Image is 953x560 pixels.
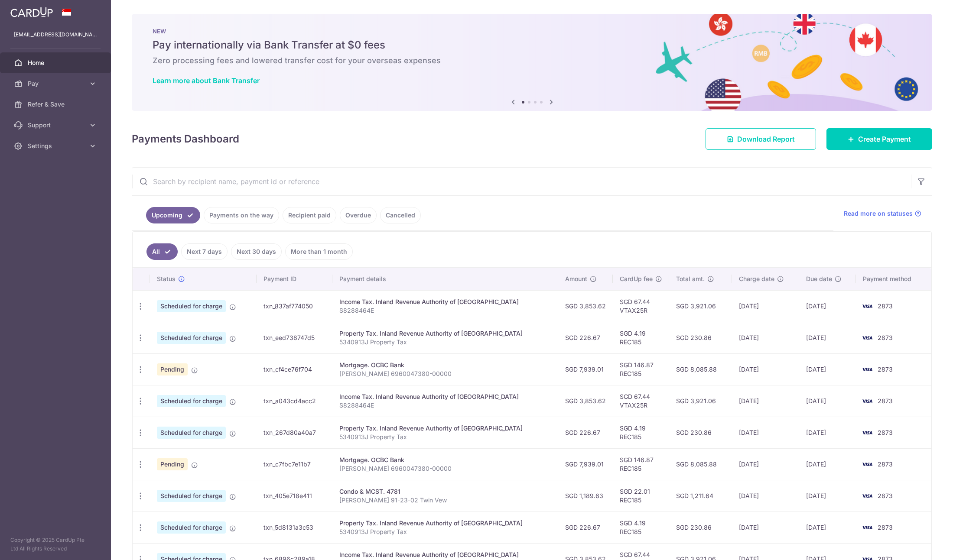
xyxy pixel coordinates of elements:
[739,275,774,283] span: Charge date
[231,243,282,260] a: Next 30 days
[669,448,732,480] td: SGD 8,085.88
[799,448,856,480] td: [DATE]
[878,492,893,499] span: 2873
[28,79,85,88] span: Pay
[157,363,188,375] span: Pending
[859,333,876,343] img: Bank Card
[339,487,551,496] div: Condo & MCST. 4781
[339,433,551,441] p: 5340913J Property Tax
[732,353,800,385] td: [DATE]
[339,338,551,346] p: 5340913J Property Tax
[157,521,226,534] span: Scheduled for charge
[732,480,800,511] td: [DATE]
[844,209,921,218] a: Read more on statuses
[339,369,551,378] p: [PERSON_NAME] 6960047380-00000
[257,385,332,417] td: txn_a043cd4acc2
[613,480,669,511] td: SGD 22.01 REC185
[799,511,856,543] td: [DATE]
[613,448,669,480] td: SGD 146.87 REC185
[669,480,732,511] td: SGD 1,211.64
[339,392,551,401] div: Income Tax. Inland Revenue Authority of [GEOGRAPHIC_DATA]
[558,480,613,511] td: SGD 1,189.63
[878,397,893,405] span: 2873
[558,322,613,353] td: SGD 226.67
[669,417,732,448] td: SGD 230.86
[132,14,932,111] img: Bank transfer banner
[146,243,178,260] a: All
[558,511,613,543] td: SGD 226.67
[380,207,421,223] a: Cancelled
[28,121,85,129] span: Support
[878,429,893,436] span: 2873
[806,275,832,283] span: Due date
[339,496,551,505] p: [PERSON_NAME] 91-23-02 Twin Vew
[157,300,226,312] span: Scheduled for charge
[858,134,911,144] span: Create Payment
[732,417,800,448] td: [DATE]
[257,480,332,511] td: txn_405e718e411
[146,207,200,223] a: Upcoming
[558,385,613,417] td: SGD 3,853.62
[257,417,332,448] td: txn_267d80a40a7
[669,322,732,353] td: SGD 230.86
[339,298,551,306] div: Income Tax. Inland Revenue Authority of [GEOGRAPHIC_DATA]
[558,290,613,322] td: SGD 3,853.62
[856,268,931,290] th: Payment method
[878,524,893,531] span: 2873
[878,302,893,310] span: 2873
[204,207,279,223] a: Payments on the way
[10,7,53,17] img: CardUp
[844,209,913,218] span: Read more on statuses
[339,329,551,338] div: Property Tax. Inland Revenue Authority of [GEOGRAPHIC_DATA]
[737,134,795,144] span: Download Report
[706,128,816,150] a: Download Report
[132,131,239,147] h4: Payments Dashboard
[799,290,856,322] td: [DATE]
[859,522,876,533] img: Bank Card
[157,332,226,344] span: Scheduled for charge
[799,417,856,448] td: [DATE]
[878,366,893,373] span: 2873
[878,334,893,341] span: 2873
[799,322,856,353] td: [DATE]
[613,353,669,385] td: SGD 146.87 REC185
[257,322,332,353] td: txn_eed738747d5
[14,30,97,39] p: [EMAIL_ADDRESS][DOMAIN_NAME]
[285,243,353,260] a: More than 1 month
[613,290,669,322] td: SGD 67.44 VTAX25R
[28,100,85,109] span: Refer & Save
[339,306,551,315] p: S8288464E
[620,275,653,283] span: CardUp fee
[613,417,669,448] td: SGD 4.19 REC185
[732,322,800,353] td: [DATE]
[339,401,551,410] p: S8288464E
[859,364,876,375] img: Bank Card
[799,480,856,511] td: [DATE]
[28,142,85,150] span: Settings
[859,301,876,311] img: Bank Card
[669,511,732,543] td: SGD 230.86
[339,550,551,559] div: Income Tax. Inland Revenue Authority of [GEOGRAPHIC_DATA]
[558,417,613,448] td: SGD 226.67
[732,290,800,322] td: [DATE]
[558,448,613,480] td: SGD 7,939.01
[799,385,856,417] td: [DATE]
[283,207,336,223] a: Recipient paid
[157,427,226,439] span: Scheduled for charge
[613,511,669,543] td: SGD 4.19 REC185
[257,353,332,385] td: txn_cf4ce76f704
[157,275,176,283] span: Status
[132,168,911,195] input: Search by recipient name, payment id or reference
[339,361,551,369] div: Mortgage. OCBC Bank
[878,460,893,468] span: 2873
[565,275,587,283] span: Amount
[257,290,332,322] td: txn_837af774050
[28,58,85,67] span: Home
[339,456,551,464] div: Mortgage. OCBC Bank
[613,322,669,353] td: SGD 4.19 REC185
[676,275,705,283] span: Total amt.
[257,268,332,290] th: Payment ID
[732,385,800,417] td: [DATE]
[799,353,856,385] td: [DATE]
[558,353,613,385] td: SGD 7,939.01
